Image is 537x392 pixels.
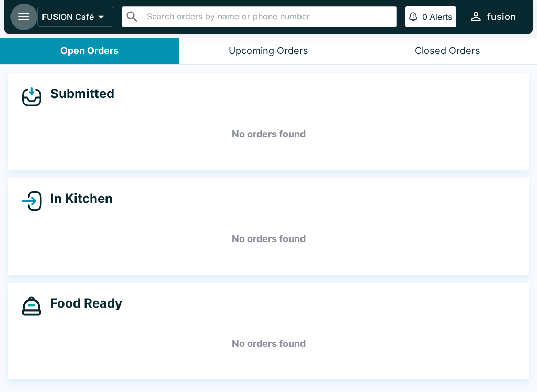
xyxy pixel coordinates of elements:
h4: Food Ready [42,296,122,311]
input: Search orders by name or phone number [144,9,392,24]
h4: Submitted [42,86,114,102]
p: Alerts [429,12,452,22]
h5: No orders found [21,325,516,363]
div: Upcoming Orders [229,45,308,57]
button: FUSION Café [37,7,113,27]
div: Open Orders [60,45,119,57]
p: 0 [422,12,427,22]
button: fusion [465,5,520,28]
button: open drawer [10,3,37,30]
h5: No orders found [21,115,516,153]
div: fusion [487,10,516,23]
div: Closed Orders [415,45,480,57]
h5: No orders found [21,220,516,258]
h4: In Kitchen [42,191,113,206]
p: FUSION Café [42,12,94,22]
